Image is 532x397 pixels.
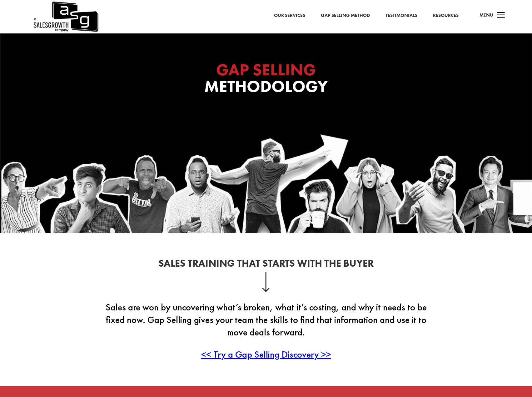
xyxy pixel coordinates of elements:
[385,12,417,20] a: Testimonials
[141,62,391,98] h1: Methodology
[97,301,435,348] p: Sales are won by uncovering what’s broken, what it’s costing, and why it needs to be fixed now. G...
[274,12,305,20] a: Our Services
[262,272,270,292] img: down-arrow
[97,259,435,272] h2: Sales Training That Starts With the Buyer
[321,12,370,20] a: Gap Selling Method
[216,59,316,80] span: GAP SELLING
[201,348,331,360] a: << Try a Gap Selling Discovery >>
[480,12,493,18] span: Menu
[495,9,507,22] span: a
[433,12,459,20] a: Resources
